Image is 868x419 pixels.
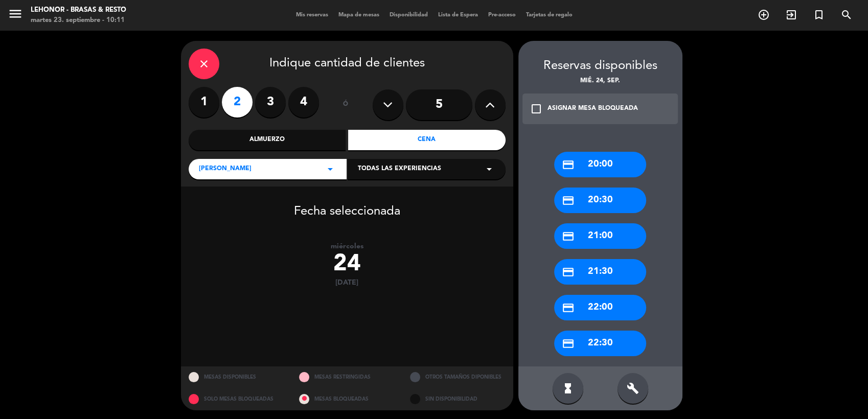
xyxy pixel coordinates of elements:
div: Fecha seleccionada [181,189,513,222]
span: Mapa de mesas [333,12,384,18]
div: 20:00 [554,152,646,177]
span: Disponibilidad [384,12,433,18]
span: Lista de Espera [433,12,483,18]
i: credit_card [562,158,575,171]
div: martes 23. septiembre - 10:11 [31,15,126,26]
div: Reservas disponibles [518,56,682,76]
span: Mis reservas [291,12,333,18]
i: credit_card [562,266,575,278]
span: [PERSON_NAME] [199,164,252,174]
div: 20:30 [554,188,646,213]
div: MESAS RESTRINGIDAS [291,366,402,388]
i: exit_to_app [785,9,797,21]
i: close [198,58,210,70]
i: credit_card [562,301,575,314]
i: build [627,382,639,394]
label: 2 [222,87,253,118]
label: 1 [189,87,219,118]
div: 21:00 [554,223,646,249]
div: miércoles [181,242,513,251]
i: turned_in_not [813,9,825,21]
i: credit_card [562,230,575,243]
div: ó [329,87,362,123]
i: menu [8,6,23,21]
i: add_circle_outline [758,9,770,21]
div: Cena [348,130,506,150]
i: arrow_drop_down [324,163,336,175]
div: OTROS TAMAÑOS DIPONIBLES [402,366,513,388]
button: menu [8,6,23,25]
div: mié. 24, sep. [518,76,682,86]
i: check_box_outline_blank [530,103,542,115]
i: credit_card [562,194,575,207]
div: Almuerzo [189,130,346,150]
div: Lehonor - Brasas & Resto [31,5,126,15]
label: 4 [288,87,319,118]
div: Indique cantidad de clientes [189,49,506,79]
div: SOLO MESAS BLOQUEADAS [181,388,292,410]
div: MESAS DISPONIBLES [181,366,292,388]
div: 24 [181,251,513,278]
i: credit_card [562,337,575,350]
div: [DATE] [181,278,513,287]
i: arrow_drop_down [483,163,495,175]
label: 3 [255,87,286,118]
div: 21:30 [554,259,646,285]
div: ASIGNAR MESA BLOQUEADA [547,104,638,114]
span: Todas las experiencias [358,164,441,174]
div: 22:30 [554,331,646,356]
div: MESAS BLOQUEADAS [291,388,402,410]
span: Tarjetas de regalo [521,12,578,18]
div: 22:00 [554,295,646,320]
i: search [840,9,853,21]
span: Pre-acceso [483,12,521,18]
div: SIN DISPONIBILIDAD [402,388,513,410]
i: hourglass_full [562,382,574,394]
